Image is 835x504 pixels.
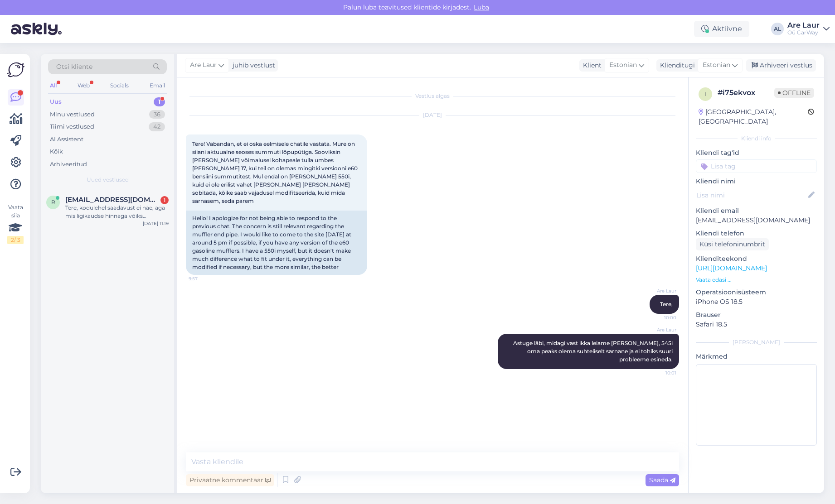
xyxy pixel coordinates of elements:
[696,320,817,329] p: Safari 18.5
[696,229,817,238] p: Kliendi telefon
[787,29,820,36] div: Oü CarWay
[189,275,223,282] span: 9:57
[149,110,165,119] div: 36
[190,60,217,70] span: Are Laur
[143,220,169,227] div: [DATE] 11:19
[48,80,58,91] div: All
[696,190,806,200] input: Lisa nimi
[696,254,817,264] p: Klienditeekond
[7,203,24,244] div: Vaata siia
[704,91,706,97] span: i
[579,61,602,70] div: Klient
[7,61,24,78] img: Askly Logo
[787,22,820,29] div: Are Laur
[186,211,367,275] div: Hello! I apologize for not being able to respond to the previous chat. The concern is still relev...
[771,23,784,35] div: AL
[513,340,674,363] span: Astuge läbi, midagi vast ikka leiame [PERSON_NAME], 545i oma peaks olema suhteliselt sarnane ja e...
[642,288,676,294] span: Are Laur
[660,301,673,307] span: Tere,
[65,204,169,220] div: Tere, kodulehel saadavust ei näe, aga mis ligikaudse hinnaga võiks arvestada E91 325i N52B25 kata...
[50,160,87,169] div: Arhiveeritud
[154,97,165,106] div: 1
[696,264,767,272] a: [URL][DOMAIN_NAME]
[87,176,129,184] span: Uued vestlused
[696,288,817,297] p: Operatsioonisüsteem
[696,177,817,186] p: Kliendi nimi
[696,238,769,250] div: Küsi telefoninumbrit
[76,80,92,91] div: Web
[186,92,679,100] div: Vestlus algas
[718,87,774,98] div: # i75ekvox
[149,122,165,131] div: 42
[642,326,676,333] span: Are Laur
[694,21,749,37] div: Aktiivne
[50,110,95,119] div: Minu vestlused
[746,59,816,72] div: Arhiveeri vestlus
[108,80,131,91] div: Socials
[160,196,169,204] div: 1
[696,134,817,143] div: Kliendi info
[699,107,808,126] div: [GEOGRAPHIC_DATA], [GEOGRAPHIC_DATA]
[50,147,63,156] div: Kõik
[65,196,160,204] span: robertkala4@gmail.com
[696,206,817,216] p: Kliendi email
[642,370,676,376] span: 10:01
[696,338,817,346] div: [PERSON_NAME]
[50,135,83,144] div: AI Assistent
[148,80,167,91] div: Email
[696,159,817,173] input: Lisa tag
[229,61,275,70] div: juhib vestlust
[51,199,55,206] span: r
[774,88,814,98] span: Offline
[7,236,24,244] div: 2 / 3
[642,314,676,321] span: 10:00
[649,476,675,484] span: Saada
[50,122,94,131] div: Tiimi vestlused
[186,111,679,119] div: [DATE]
[703,60,730,70] span: Estonian
[696,310,817,320] p: Brauser
[656,61,695,70] div: Klienditugi
[696,276,817,284] p: Vaata edasi ...
[696,216,817,225] p: [EMAIL_ADDRESS][DOMAIN_NAME]
[56,62,92,72] span: Otsi kliente
[696,148,817,158] p: Kliendi tag'id
[696,297,817,307] p: iPhone OS 18.5
[192,140,359,204] span: Tere! Vabandan, et ei oska eelmisele chatile vastata. Mure on siiani aktuualne seoses summuti lõp...
[186,474,274,486] div: Privaatne kommentaar
[787,22,830,36] a: Are LaurOü CarWay
[609,60,637,70] span: Estonian
[50,97,62,106] div: Uus
[471,3,492,11] span: Luba
[696,352,817,361] p: Märkmed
